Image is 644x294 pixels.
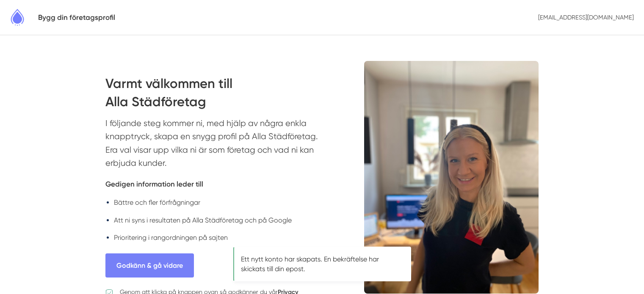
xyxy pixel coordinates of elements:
[364,61,539,294] img: IMG_6245.jpg
[535,10,637,25] p: [EMAIL_ADDRESS][DOMAIN_NAME]
[241,254,404,274] p: Ett nytt konto har skapats. En bekräftelse har skickats till din epost.
[114,232,329,243] li: Prioritering i rangordningen på sajten
[114,197,329,208] li: Bättre och fler förfrågningar
[105,74,329,117] h2: Varmt välkommen till Alla Städföretag
[38,12,115,23] h5: Bygg din företagsprofil
[105,179,329,192] h5: Gedigen information leder till
[7,7,28,28] img: Alla Städföretag
[114,215,329,225] li: Att ni syns i resultaten på Alla Städföretag och på Google
[105,117,329,174] p: I följande steg kommer ni, med hjälp av några enkla knapptryck, skapa en snygg profil på Alla Stä...
[105,253,194,278] button: Godkänn & gå vidare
